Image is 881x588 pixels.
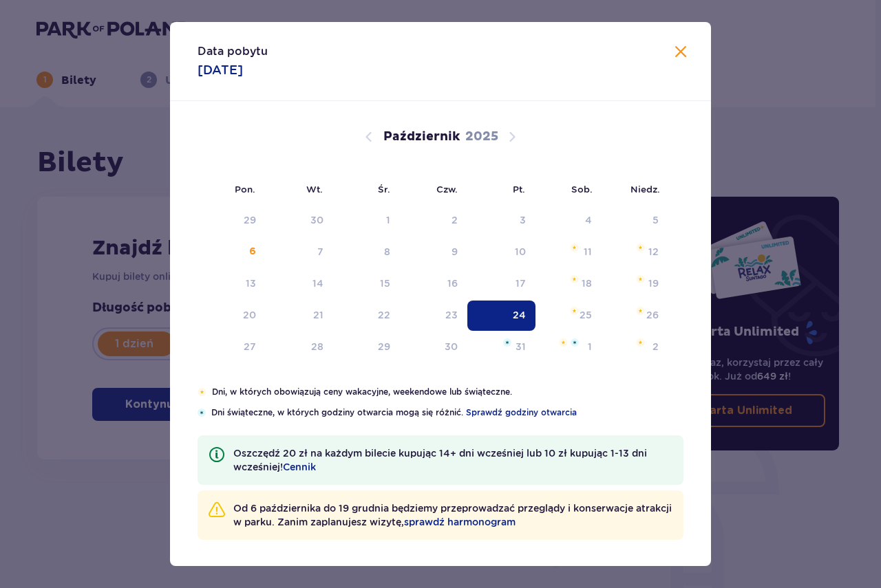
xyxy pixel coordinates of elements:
[378,308,390,322] div: 22
[570,275,579,283] img: Pomarańczowa gwiazdka
[559,338,568,347] img: Pomarańczowa gwiazdka
[535,332,602,362] td: sobota, 1 listopada 2025
[266,301,334,331] td: wtorek, 21 października 2025
[244,213,256,227] div: 29
[466,406,577,419] a: Sprawdź godziny otwarcia
[445,340,458,353] div: 30
[400,301,468,331] td: czwartek, 23 października 2025
[333,269,400,299] td: środa, 15 października 2025
[244,340,256,353] div: 27
[516,276,526,290] div: 17
[378,184,390,195] small: Śr.
[467,301,535,331] td: Data zaznaczona. piątek, 24 października 2025
[452,213,458,227] div: 2
[266,332,334,362] td: wtorek, 28 października 2025
[198,62,243,78] p: [DATE]
[570,243,579,252] img: Pomarańczowa gwiazdka
[198,237,266,268] td: poniedziałek, 6 października 2025
[235,184,255,195] small: Pon.
[436,184,458,195] small: Czw.
[636,275,645,283] img: Pomarańczowa gwiazdka
[246,276,256,290] div: 13
[361,129,377,145] button: Poprzedni miesiąc
[452,245,458,259] div: 9
[465,129,498,145] p: 2025
[198,206,266,236] td: Data niedostępna. poniedziałek, 29 września 2025
[535,269,602,299] td: sobota, 18 października 2025
[652,213,659,227] div: 5
[636,338,645,347] img: Pomarańczowa gwiazdka
[582,276,592,290] div: 18
[467,206,535,236] td: Data niedostępna. piątek, 3 października 2025
[602,269,668,299] td: niedziela, 19 października 2025
[515,245,526,259] div: 10
[198,409,206,417] img: Niebieska gwiazdka
[602,206,668,236] td: Data niedostępna. niedziela, 5 października 2025
[313,308,323,322] div: 21
[445,308,458,322] div: 23
[243,308,256,322] div: 20
[520,213,526,227] div: 3
[636,243,645,252] img: Pomarańczowa gwiazdka
[198,301,266,331] td: poniedziałek, 20 października 2025
[571,184,593,195] small: Sob.
[602,301,668,331] td: niedziela, 26 października 2025
[516,340,526,353] div: 31
[386,213,390,227] div: 1
[211,406,683,419] p: Dni świąteczne, w których godziny otwarcia mogą się różnić.
[312,276,323,290] div: 14
[310,213,323,227] div: 30
[535,206,602,236] td: Data niedostępna. sobota, 4 października 2025
[378,340,390,353] div: 29
[504,129,520,145] button: Następny miesiąc
[384,245,390,259] div: 8
[198,269,266,299] td: poniedziałek, 13 października 2025
[233,501,672,529] p: Od 6 października do 19 grudnia będziemy przeprowadzać przeglądy i konserwacje atrakcji w parku. ...
[571,338,579,347] img: Niebieska gwiazdka
[646,308,659,322] div: 26
[636,307,645,315] img: Pomarańczowa gwiazdka
[585,213,592,227] div: 4
[306,184,323,195] small: Wt.
[317,245,323,259] div: 7
[311,340,323,353] div: 28
[400,206,468,236] td: Data niedostępna. czwartek, 2 października 2025
[198,388,206,396] img: Pomarańczowa gwiazdka
[503,338,511,347] img: Niebieska gwiazdka
[233,446,672,474] p: Oszczędź 20 zł na każdym bilecie kupując 14+ dni wcześniej lub 10 zł kupując 1-13 dni wcześniej!
[584,245,592,259] div: 11
[580,308,592,322] div: 25
[333,237,400,268] td: środa, 8 października 2025
[333,301,400,331] td: środa, 22 października 2025
[467,237,535,268] td: piątek, 10 października 2025
[602,237,668,268] td: niedziela, 12 października 2025
[198,332,266,362] td: poniedziałek, 27 października 2025
[266,237,334,268] td: wtorek, 7 października 2025
[404,515,516,529] span: sprawdź harmonogram
[648,245,659,259] div: 12
[266,206,334,236] td: Data niedostępna. wtorek, 30 września 2025
[447,276,458,290] div: 16
[380,276,390,290] div: 15
[333,206,400,236] td: Data niedostępna. środa, 1 października 2025
[400,237,468,268] td: czwartek, 9 października 2025
[535,301,602,331] td: sobota, 25 października 2025
[588,340,592,353] div: 1
[513,184,525,195] small: Pt.
[535,237,602,268] td: sobota, 11 października 2025
[467,332,535,362] td: piątek, 31 października 2025
[652,340,659,353] div: 2
[400,269,468,299] td: czwartek, 16 października 2025
[400,332,468,362] td: czwartek, 30 października 2025
[283,460,316,474] a: Cennik
[212,386,683,398] p: Dni, w których obowiązują ceny wakacyjne, weekendowe lub świąteczne.
[630,184,660,195] small: Niedz.
[266,269,334,299] td: wtorek, 14 października 2025
[249,245,256,259] div: 6
[383,129,460,145] p: Październik
[648,276,659,290] div: 19
[602,332,668,362] td: niedziela, 2 listopada 2025
[333,332,400,362] td: środa, 29 października 2025
[467,269,535,299] td: piątek, 17 października 2025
